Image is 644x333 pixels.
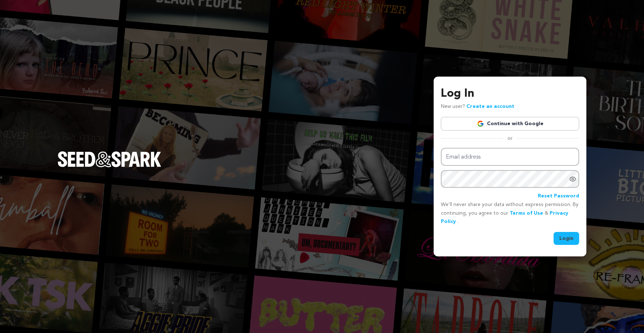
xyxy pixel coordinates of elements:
[441,148,579,166] input: Email address
[538,192,579,201] a: Reset Password
[441,117,579,131] a: Continue with Google
[510,211,543,216] a: Terms of Use
[441,102,514,111] p: New user?
[441,201,579,226] p: We’ll never share your data without express permission. By continuing, you agree to our & .
[477,120,484,127] img: Google logo
[503,135,517,142] span: or
[569,175,576,183] a: Show password as plain text. Warning: this will display your password on the screen.
[58,151,161,182] a: Seed&Spark Homepage
[466,104,514,109] a: Create an account
[441,85,579,102] h3: Log In
[58,151,161,167] img: Seed&Spark Logo
[554,232,579,245] button: Login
